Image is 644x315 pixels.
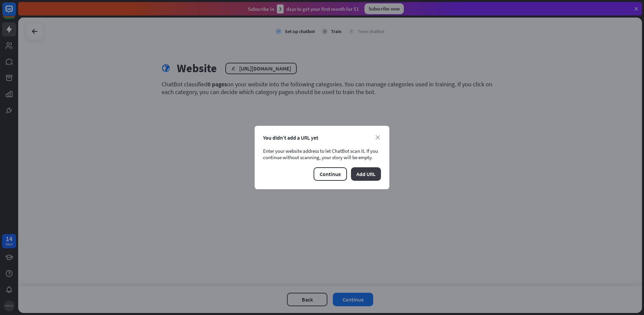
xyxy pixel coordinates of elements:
[376,135,380,140] i: close
[263,148,381,161] div: Enter your website address to let ChatBot scan it. If you continue without scanning, your story w...
[351,167,381,181] button: Add URL
[263,134,381,141] div: You didn’t add a URL yet
[314,167,347,181] button: Continue
[5,3,26,23] button: Open LiveChat chat widget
